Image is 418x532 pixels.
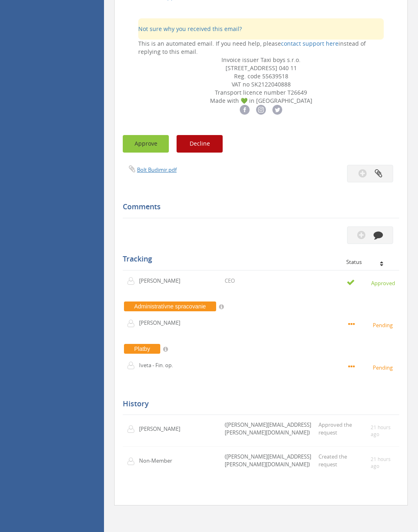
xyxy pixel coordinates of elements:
[225,277,235,285] p: CEO
[139,319,186,327] p: [PERSON_NAME]
[127,277,139,285] img: user-icon.png
[318,421,363,436] p: Approved the request
[281,40,338,47] a: contact support here
[348,320,395,329] small: Pending
[127,457,139,465] img: user-icon.png
[347,278,395,287] small: Approved
[124,344,160,354] span: Platby
[127,425,139,433] img: user-icon.png
[210,97,312,104] span: Made with 💚 in [GEOGRAPHIC_DATA]
[348,363,395,372] small: Pending
[139,361,186,369] p: Iveta - Fin. op.
[234,72,288,80] span: Reg. code 55639518
[256,105,266,115] img: Instagram
[221,56,301,64] span: Invoice issuer Taxi boys s.r.o.
[225,453,314,468] p: ([PERSON_NAME][EMAIL_ADDRESS][PERSON_NAME][DOMAIN_NAME])
[139,425,186,433] p: [PERSON_NAME]
[138,25,242,33] a: Not sure why you received this email?
[371,424,395,438] small: 21 hours ago
[177,135,223,153] button: Decline
[215,89,307,96] span: Transport licence number T26649
[138,40,366,55] span: This is an automated email. If you need help, please instead of replying to this email.
[139,277,186,285] p: [PERSON_NAME]
[137,166,177,173] a: Bolt Budimir.pdf
[139,457,186,465] p: Non-Member
[225,421,314,436] p: ([PERSON_NAME][EMAIL_ADDRESS][PERSON_NAME][DOMAIN_NAME])
[240,105,250,115] img: Facebook
[127,319,139,328] img: user-icon.png
[226,64,297,72] span: [STREET_ADDRESS] 040 11
[318,453,363,468] p: Created the request
[123,135,169,153] button: Approve
[123,203,393,211] h5: Comments
[123,255,393,263] h5: Tracking
[272,105,282,115] img: Twitter
[232,80,291,88] span: VAT no SK2122040888
[123,400,393,408] h5: History
[124,301,216,311] span: Administratívne spracovanie
[371,456,395,470] small: 21 hours ago
[127,361,139,370] img: user-icon.png
[346,259,393,265] div: Status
